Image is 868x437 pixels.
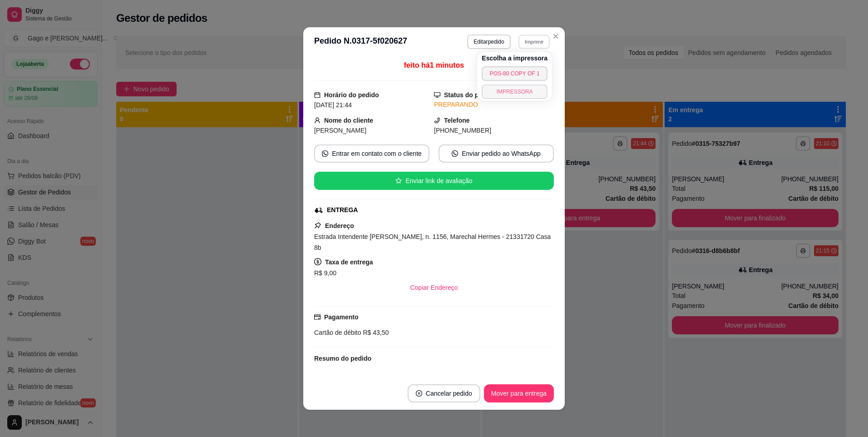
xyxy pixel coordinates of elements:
span: [PERSON_NAME] [314,127,366,134]
button: Editarpedido [467,35,510,49]
strong: Resumo do pedido [314,355,371,362]
strong: Horário do pedido [324,91,379,99]
span: R$ 43,50 [361,329,389,336]
span: whats-app [322,150,328,157]
button: whats-appEnviar pedido ao WhatsApp [439,144,554,163]
span: star [395,178,402,184]
button: Mover para entrega [484,384,554,402]
span: feito há 1 minutos [404,61,464,69]
strong: Nome do cliente [324,117,373,124]
span: [DATE] 21:44 [314,101,352,109]
h3: Pedido N. 0317-5f020627 [314,35,407,49]
strong: Status do pedido [444,91,496,99]
div: PREPARANDO [434,100,554,109]
div: ENTREGA [327,205,358,215]
h4: Escolha a impressora [482,54,547,63]
span: R$ 9,00 [314,269,336,277]
strong: Pagamento [324,313,358,321]
span: phone [434,117,440,124]
span: calendar [314,92,321,98]
span: credit-card [314,314,321,320]
span: Estrada Intendente [PERSON_NAME], n. 1156, Marechal Hermes - 21331720 Casa 8b [314,233,551,251]
button: close-circleCancelar pedido [408,384,480,402]
span: Cartão de débito [314,329,361,336]
strong: Endereço [325,222,354,229]
span: user [314,117,321,124]
span: desktop [434,92,440,98]
button: IMPRESSORA [482,84,547,99]
button: Imprimir [518,35,550,49]
strong: Taxa de entrega [325,258,373,266]
button: starEnviar link de avaliação [314,172,554,190]
span: pushpin [314,222,321,229]
span: whats-app [452,150,458,157]
button: Close [548,29,563,44]
span: [PHONE_NUMBER] [434,127,491,134]
span: close-circle [416,390,422,397]
button: POS-80 COPY OF 1 [482,66,547,81]
button: whats-appEntrar em contato com o cliente [314,144,429,163]
strong: Telefone [444,117,470,124]
span: dollar [314,258,321,265]
button: Copiar Endereço [403,278,465,297]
